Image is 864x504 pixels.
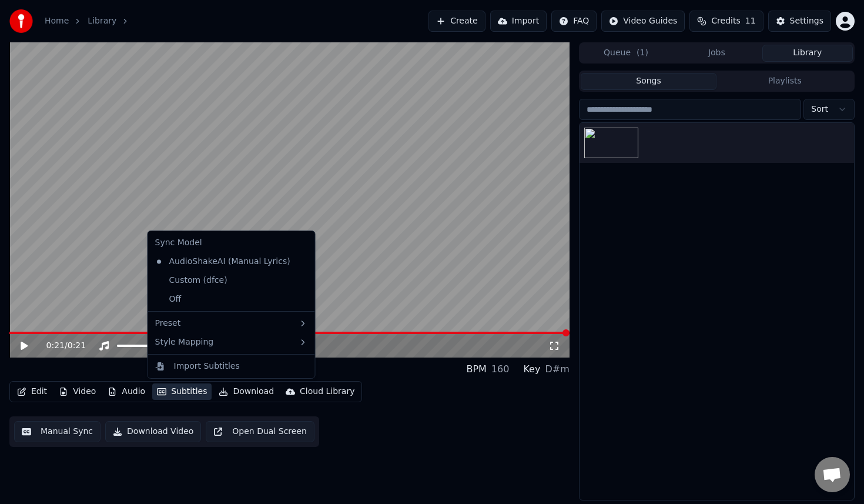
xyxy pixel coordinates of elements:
button: Create [428,11,485,32]
div: Style Mapping [150,333,313,352]
button: Audio [103,383,150,400]
button: Import [490,11,547,32]
div: Settings [790,15,823,27]
button: Download Video [105,421,201,442]
div: Preset [150,314,313,333]
button: Open Dual Screen [206,421,314,442]
span: 0:21 [46,340,65,352]
button: Playlists [716,73,853,90]
div: Import Subtitles [174,361,240,372]
div: Custom (dfce) [150,271,232,290]
a: Library [88,15,116,27]
span: Sort [811,104,828,115]
div: Sync Model [150,233,313,252]
div: Off [150,290,313,309]
button: Manual Sync [14,421,101,442]
div: Key [523,362,540,376]
button: Video Guides [601,11,685,32]
button: Subtitles [152,383,212,400]
span: 0:21 [68,340,86,352]
span: 11 [745,15,756,27]
button: Jobs [671,45,762,62]
div: 160 [491,362,510,376]
button: Video [54,383,101,400]
div: D#m [545,362,569,376]
span: Credits [711,15,740,27]
span: ( 1 ) [637,47,648,59]
button: Download [214,383,279,400]
button: Edit [12,383,52,400]
button: Queue [581,45,671,62]
button: Songs [581,73,717,90]
button: Credits11 [689,11,763,32]
div: Cloud Library [300,386,354,398]
button: FAQ [551,11,597,32]
div: AudioShakeAI (Manual Lyrics) [150,252,295,271]
div: BPM [466,362,486,376]
div: Open de chat [815,457,850,492]
img: youka [9,9,33,33]
button: Library [762,45,853,62]
nav: breadcrumb [45,15,135,27]
a: Home [45,15,69,27]
button: Settings [768,11,831,32]
div: / [46,340,75,352]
